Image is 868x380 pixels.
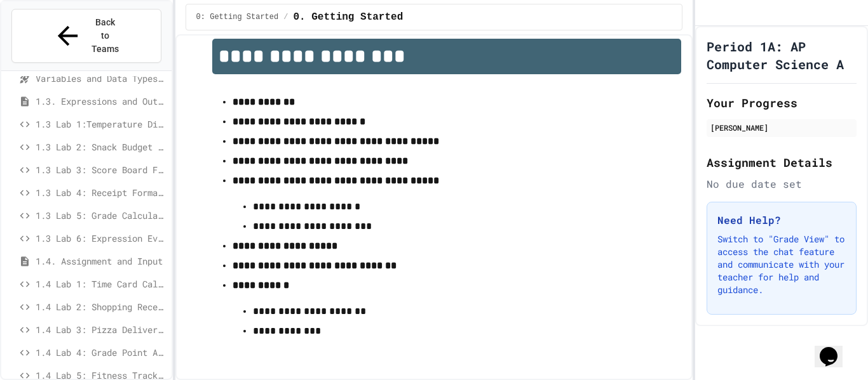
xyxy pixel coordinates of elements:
[36,254,166,268] span: 1.4. Assignment and Input
[36,163,166,176] span: 1.3 Lab 3: Score Board Fixer
[293,10,403,25] span: 0. Getting Started
[36,300,166,313] span: 1.4 Lab 2: Shopping Receipt Builder
[36,323,166,336] span: 1.4 Lab 3: Pizza Delivery Calculator
[707,94,857,112] h2: Your Progress
[36,209,166,222] span: 1.3 Lab 5: Grade Calculator Pro
[196,12,279,22] span: 0: Getting Started
[36,186,166,199] span: 1.3 Lab 4: Receipt Formatter
[815,329,855,367] iframe: chat widget
[36,277,166,291] span: 1.4 Lab 1: Time Card Calculator
[717,213,846,228] h3: Need Help?
[283,12,288,22] span: /
[36,140,166,154] span: 1.3 Lab 2: Snack Budget Tracker
[707,176,857,192] div: No due date set
[36,95,166,108] span: 1.3. Expressions and Output [New]
[90,16,120,56] span: Back to Teams
[717,233,846,296] p: Switch to "Grade View" to access the chat feature and communicate with your teacher for help and ...
[710,122,853,133] div: [PERSON_NAME]
[707,37,857,73] h1: Period 1A: AP Computer Science A
[36,72,166,85] span: Variables and Data Types - Quiz
[707,154,857,171] h2: Assignment Details
[36,117,166,131] span: 1.3 Lab 1:Temperature Display Fix
[36,346,166,359] span: 1.4 Lab 4: Grade Point Average
[36,232,166,245] span: 1.3 Lab 6: Expression Evaluator Fix
[11,9,161,63] button: Back to Teams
